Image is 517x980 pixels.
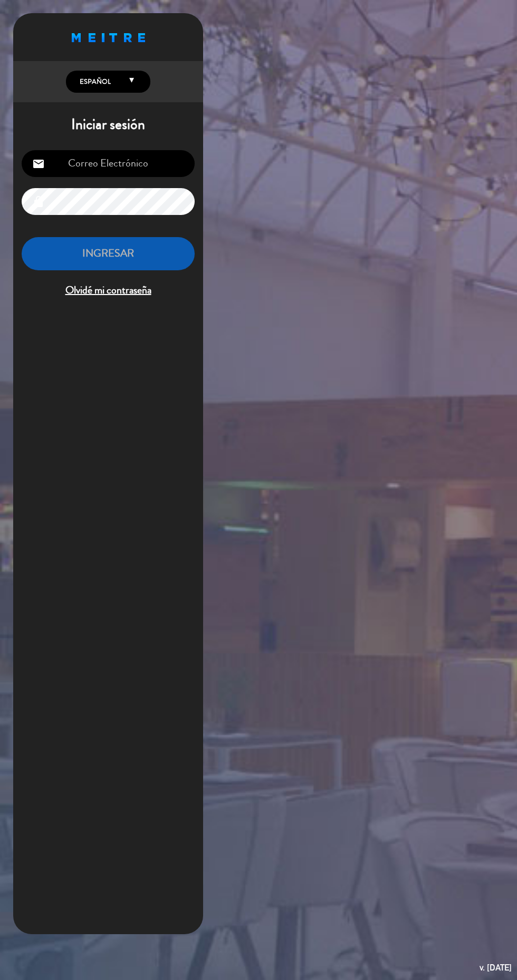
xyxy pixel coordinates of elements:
i: email [32,158,45,170]
img: MEITRE [72,33,145,42]
input: Correo Electrónico [22,150,195,177]
h1: Iniciar sesión [13,116,203,134]
div: v. [DATE] [480,961,512,975]
i: lock [32,195,45,208]
span: Olvidé mi contraseña [22,282,195,299]
button: INGRESAR [22,237,195,270]
span: Español [77,76,111,87]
